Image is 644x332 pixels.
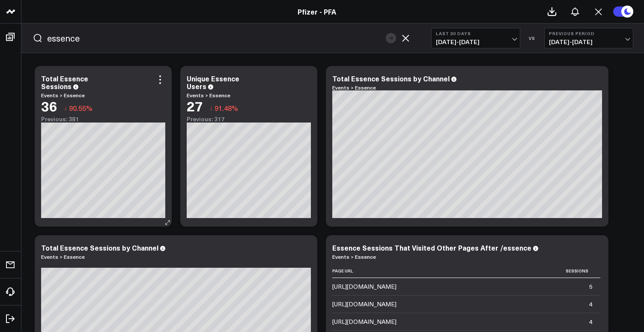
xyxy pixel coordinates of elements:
[544,28,633,48] button: Previous Period[DATE]-[DATE]
[436,39,516,45] span: [DATE] - [DATE]
[525,36,540,41] div: VS
[41,253,85,260] a: Events > Essence
[589,317,593,326] div: 4
[41,98,57,114] div: 36
[332,243,531,252] div: Essence Sessions That Visited Other Pages After /essence
[298,7,336,16] a: Pfizer - PFA
[418,264,600,278] th: Sessions
[41,243,158,252] div: Total Essence Sessions by Channel
[431,28,520,48] button: Last 30 Days[DATE]-[DATE]
[332,317,397,326] a: [URL][DOMAIN_NAME]
[187,116,311,123] div: Previous: 317
[332,300,397,308] a: [URL][DOMAIN_NAME]
[187,98,203,114] div: 27
[64,102,67,114] span: ↓
[589,282,593,291] div: 5
[41,92,85,99] a: Events > Essence
[549,39,629,45] span: [DATE] - [DATE]
[332,74,450,83] div: Total Essence Sessions by Channel
[41,116,165,123] div: Previous: 381
[332,253,376,260] a: Events > Essence
[187,92,230,99] a: Events > Essence
[187,74,239,91] div: Unique Essence Users
[332,84,376,91] a: Events > Essence
[589,300,593,308] div: 4
[69,103,92,113] span: 90.55%
[332,282,397,290] a: [URL][DOMAIN_NAME]
[332,264,418,278] th: Page Url
[549,31,629,36] b: Previous Period
[436,31,516,36] b: Last 30 Days
[209,102,213,114] span: ↓
[47,32,382,45] input: Search for any metric
[41,74,88,91] div: Total Essence Sessions
[215,103,238,113] span: 91.48%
